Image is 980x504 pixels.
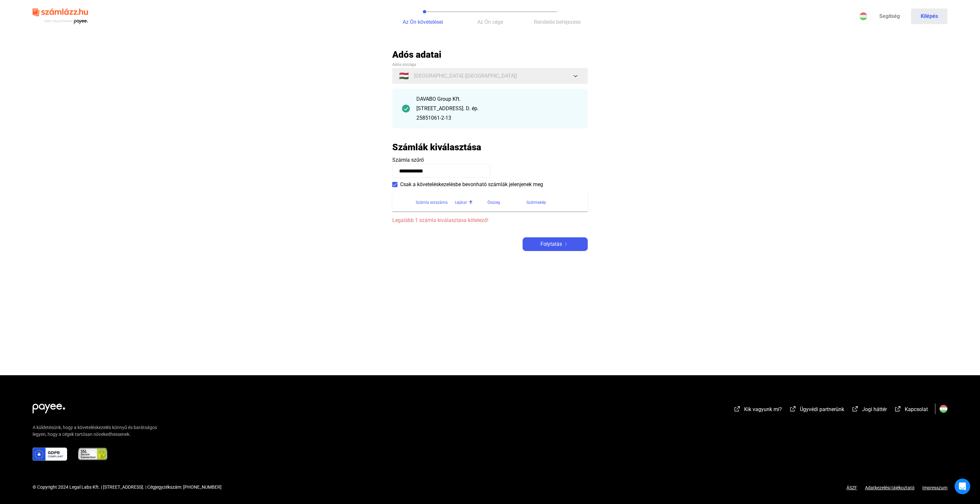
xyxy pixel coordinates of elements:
[562,243,570,246] img: arrow-right-white
[523,237,588,251] button: Folytatásarrow-right-white
[392,68,588,84] button: 🇭🇺[GEOGRAPHIC_DATA] ([GEOGRAPHIC_DATA])
[859,12,867,20] img: HU
[857,485,922,490] a: Adatkezelési tájékoztató
[789,407,844,413] a: external-link-whiteÜgyvédi partnerünk
[33,6,88,27] img: szamlazzhu-logo
[911,8,947,24] button: Kilépés
[862,406,887,412] span: Jogi háttér
[33,400,65,413] img: white-payee-white-dot.svg
[392,49,588,60] h2: Adós adatai
[455,199,487,206] div: Lejárat
[744,406,782,412] span: Kik vagyunk mi?
[402,105,410,112] img: checkmark-darker-green-circle
[526,199,580,206] div: Számlakép
[78,448,108,461] img: ssl
[392,216,588,224] span: Legalább 1 számla kiválasztása kötelező!
[416,95,578,103] div: DAVABO Group Kft.
[534,19,581,25] span: Rendelés befejezése
[487,199,500,206] div: Összeg
[416,105,578,112] div: [STREET_ADDRESS]. D. ép.
[955,479,970,494] div: Open Intercom Messenger
[789,406,797,412] img: external-link-white
[733,407,782,413] a: external-link-whiteKik vagyunk mi?
[416,199,455,206] div: Számla sorszáma
[940,405,947,413] img: HU.svg
[846,485,857,490] a: ÁSZF
[905,406,928,412] span: Kapcsolat
[894,406,902,412] img: external-link-white
[414,72,517,80] span: [GEOGRAPHIC_DATA] ([GEOGRAPHIC_DATA])
[871,8,908,24] a: Segítség
[403,19,443,25] span: Az Ön követelései
[540,240,562,248] span: Folytatás
[800,406,844,412] span: Ügyvédi partnerünk
[400,181,543,188] span: Csak a követeléskezelésbe bevonható számlák jelenjenek meg
[392,157,424,163] span: Számla szűrő
[416,114,578,122] div: 25851061-2-13
[856,8,871,24] button: HU
[392,141,481,153] h2: Számlák kiválasztása
[392,62,416,67] span: Adós országa
[455,199,467,206] div: Lejárat
[922,485,947,490] a: Impresszum
[416,199,448,206] div: Számla sorszáma
[477,19,503,25] span: Az Ön cége
[33,448,67,461] img: gdpr
[851,407,887,413] a: external-link-whiteJogi háttér
[399,72,409,80] span: 🇭🇺
[526,199,546,206] div: Számlakép
[487,199,526,206] div: Összeg
[851,406,859,412] img: external-link-white
[894,407,928,413] a: external-link-whiteKapcsolat
[33,484,222,491] div: © Copyright 2024 Legal Labs Kft. | [STREET_ADDRESS]. | Cégjegyzékszám: [PHONE_NUMBER]
[733,406,741,412] img: external-link-white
